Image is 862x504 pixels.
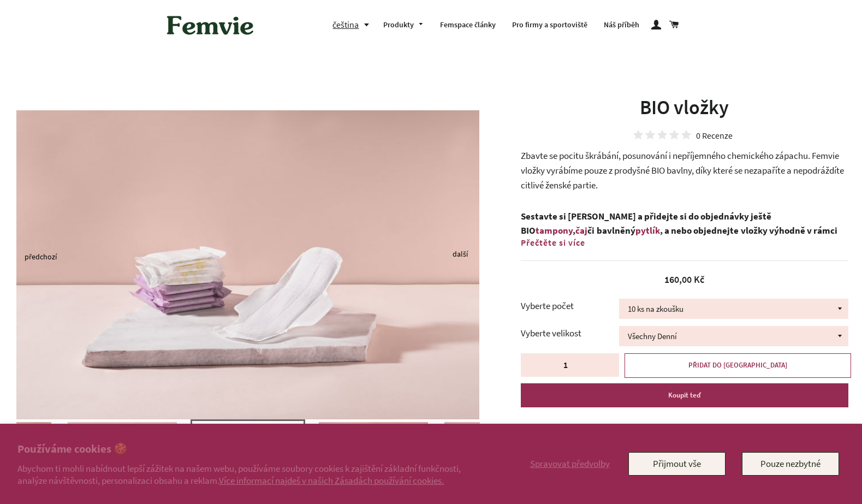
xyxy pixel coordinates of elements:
[444,422,554,499] img: TER06091_nahled_400x.jpg
[742,452,839,475] button: Pouze nezbytné
[521,299,619,313] label: Vyberte počet
[332,17,375,32] button: čeština
[16,110,479,419] img: TER06110_nahled_524fe1a8-a451-4469-b324-04e95c820d41_800x.jpg
[625,353,851,377] button: PŘIDAT DO [GEOGRAPHIC_DATA]
[17,463,486,487] p: Abychom ti mohli nabídnout lepší zážitek na našem webu, používáme soubory cookies k zajištění zák...
[596,11,647,39] a: Náš příběh
[696,132,733,139] div: 0 Recenze
[521,94,848,121] h1: BIO vložky
[635,224,660,237] a: pytlík
[664,273,704,286] span: 160,00 Kč
[453,254,458,257] button: Next
[521,150,844,191] span: Zbavte se pocitu škrábání, posunování i nepříjemného chemického zápachu. Femvie vložky vyrábíme p...
[219,475,444,487] a: Více informací najdeš v našich Zásadách používání cookies.
[319,422,428,499] img: TER06094_nahled_400x.jpg
[161,8,259,42] img: Femvie
[528,452,612,475] button: Spravovat předvolby
[628,452,726,475] button: Přijmout vše
[432,11,504,39] a: Femspace články
[504,11,596,39] a: Pro firmy a sportoviště
[521,237,585,248] span: Přečtěte si více
[17,441,486,457] h2: Používáme cookies 🍪
[68,422,177,499] img: TER06158_nahled_1_091e23ec-37ff-46ed-a834-762dc0b65797_400x.jpg
[688,360,787,370] span: PŘIDAT DO [GEOGRAPHIC_DATA]
[521,383,848,407] button: Koupit teď
[521,210,837,252] strong: Sestavte si [PERSON_NAME] a přidejte si do objednávky ještě BIO , či bavlněný , a nebo objednejte...
[530,458,610,470] span: Spravovat předvolby
[25,257,30,259] button: Previous
[375,11,432,39] a: Produkty
[575,224,587,237] a: čaj
[521,326,619,341] label: Vyberte velikost
[536,224,573,237] a: tampony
